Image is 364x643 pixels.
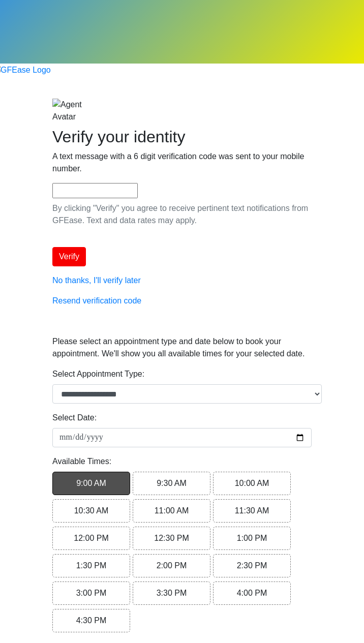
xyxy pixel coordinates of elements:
[235,479,269,487] span: 10:00 AM
[155,506,189,515] span: 11:00 AM
[74,534,108,542] span: 12:00 PM
[76,616,107,625] span: 4:30 PM
[52,412,97,424] label: Select Date:
[52,99,83,123] img: Agent Avatar
[52,150,312,175] p: A text message with a 6 digit verification code was sent to your mobile number.
[154,534,189,542] span: 12:30 PM
[76,561,107,570] span: 1:30 PM
[76,589,107,597] span: 3:00 PM
[235,506,269,515] span: 11:30 AM
[74,506,109,515] span: 10:30 AM
[157,561,187,570] span: 2:00 PM
[52,296,141,305] a: Resend verification code
[237,534,267,542] span: 1:00 PM
[157,479,187,487] span: 9:30 AM
[52,276,141,285] a: No thanks, I'll verify later
[237,589,267,597] span: 4:00 PM
[52,335,312,360] p: Please select an appointment type and date below to book your appointment. We'll show you all ava...
[52,247,86,266] button: Verify
[52,202,312,227] p: By clicking "Verify" you agree to receive pertinent text notifications from GFEase. Text and data...
[52,368,144,380] label: Select Appointment Type:
[237,561,267,570] span: 2:30 PM
[52,127,312,146] h2: Verify your identity
[52,455,111,468] label: Available Times:
[157,589,187,597] span: 3:30 PM
[76,479,106,487] span: 9:00 AM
